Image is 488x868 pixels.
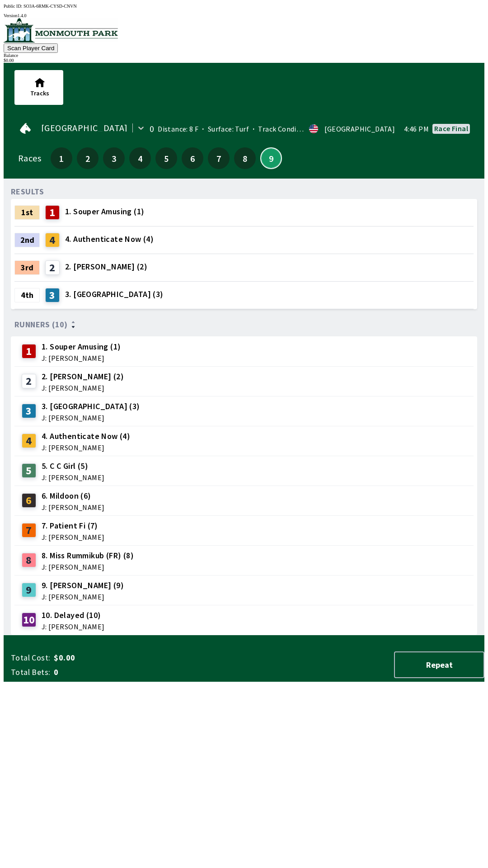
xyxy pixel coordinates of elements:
span: 7. Patient Fi (7) [42,520,104,532]
span: 3 [105,155,122,161]
button: Tracks [14,70,63,105]
button: 1 [51,147,72,169]
div: Balance [4,53,484,58]
span: 4. Authenticate Now (4) [65,233,154,245]
span: J: [PERSON_NAME] [42,474,104,481]
button: 2 [77,147,99,169]
span: 3. [GEOGRAPHIC_DATA] (3) [65,288,164,300]
span: [GEOGRAPHIC_DATA] [41,124,128,132]
span: 1. Souper Amusing (1) [65,206,144,217]
div: 2 [22,374,36,388]
button: 3 [103,147,125,169]
span: 0 [54,667,196,678]
div: Runners (10) [14,320,474,329]
span: 5 [158,155,175,161]
span: 10. Delayed (10) [42,609,104,621]
span: Total Cost: [11,652,50,663]
span: J: [PERSON_NAME] [42,533,104,541]
span: J: [PERSON_NAME] [42,623,104,630]
span: J: [PERSON_NAME] [42,414,140,421]
span: Repeat [402,660,476,670]
img: venue logo [4,18,118,42]
span: 6 [184,155,201,161]
div: 9 [22,583,36,597]
span: Total Bets: [11,667,50,678]
span: 1. Souper Amusing (1) [42,341,121,353]
span: 2. [PERSON_NAME] (2) [65,261,147,273]
div: 6 [22,493,36,508]
span: J: [PERSON_NAME] [42,504,104,511]
span: 7 [210,155,227,161]
div: 4 [45,233,60,247]
span: 1 [53,155,70,161]
div: 3 [22,404,36,418]
span: J: [PERSON_NAME] [42,384,124,392]
div: RESULTS [11,188,44,195]
div: Version 1.4.0 [4,13,484,18]
div: 7 [22,523,36,538]
span: 8. Miss Rummikub (FR) (8) [42,550,134,561]
div: [GEOGRAPHIC_DATA] [324,125,395,132]
span: 6. Mildoon (6) [42,490,104,502]
span: 5. C C Girl (5) [42,460,104,472]
span: J: [PERSON_NAME] [42,593,124,600]
div: 1 [45,205,60,220]
span: J: [PERSON_NAME] [42,563,134,571]
span: SO3A-6RMK-CYSD-CNVN [23,4,77,9]
div: 3rd [14,260,40,275]
div: Races [18,155,41,162]
span: 3. [GEOGRAPHIC_DATA] (3) [42,401,140,412]
button: 6 [182,147,203,169]
span: 8 [236,155,253,161]
button: 5 [155,147,177,169]
span: J: [PERSON_NAME] [42,444,130,451]
span: 4 [131,155,149,161]
span: Surface: Turf [198,124,249,133]
div: 2 [45,260,60,275]
div: $ 0.00 [4,58,484,63]
div: Public ID: [4,4,484,9]
span: Runners (10) [14,321,68,328]
span: Track Condition: Firm [249,124,328,133]
div: 0 [150,125,154,132]
button: 4 [129,147,151,169]
span: 2. [PERSON_NAME] (2) [42,371,124,382]
div: 1 [22,344,36,359]
span: 9. [PERSON_NAME] (9) [42,580,124,591]
div: Race final [434,125,468,132]
div: 1st [14,205,40,220]
span: 4. Authenticate Now (4) [42,430,130,442]
div: 10 [22,613,36,627]
span: $0.00 [54,652,196,663]
div: 5 [22,463,36,478]
div: 4th [14,288,40,302]
button: Scan Player Card [4,43,58,53]
button: 8 [234,147,256,169]
span: Distance: 8 F [158,124,198,133]
button: 7 [208,147,230,169]
div: 8 [22,553,36,567]
button: 9 [260,147,282,169]
span: J: [PERSON_NAME] [42,354,121,362]
span: 2 [79,155,96,161]
div: 2nd [14,233,40,247]
div: 4 [22,434,36,448]
div: 3 [45,288,60,302]
button: Repeat [394,651,484,678]
span: 4:46 PM [404,125,429,132]
span: Tracks [30,89,49,97]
